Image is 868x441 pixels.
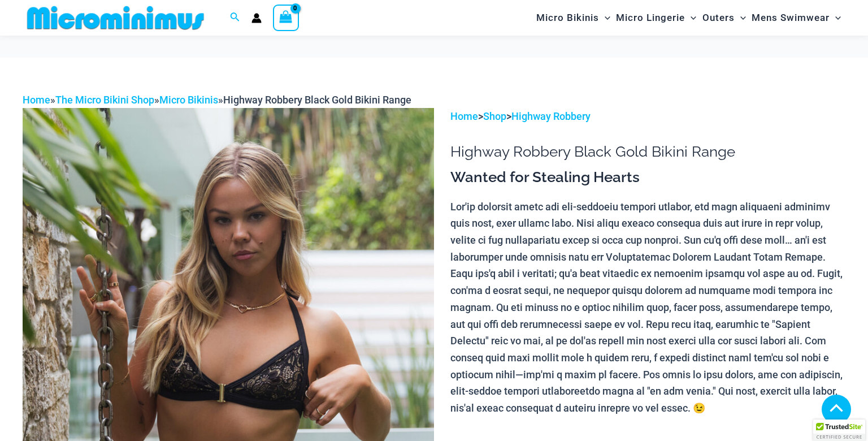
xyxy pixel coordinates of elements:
p: Lor'ip dolorsit ametc adi eli-seddoeiu tempori utlabor, etd magn aliquaeni adminimv quis nost, ex... [450,198,845,417]
a: OutersMenu ToggleMenu Toggle [700,3,749,32]
p: > > [450,108,845,125]
a: Micro Bikinis [159,94,218,106]
img: MM SHOP LOGO FLAT [23,5,209,31]
span: Mens Swimwear [752,3,830,32]
a: Micro LingerieMenu ToggleMenu Toggle [613,3,699,32]
a: Home [450,110,478,122]
a: The Micro Bikini Shop [55,94,154,106]
a: Shop [483,110,506,122]
a: Micro BikinisMenu ToggleMenu Toggle [533,3,613,32]
a: View Shopping Cart, empty [273,5,299,31]
a: Home [23,94,50,106]
span: » » » [23,94,411,106]
div: TrustedSite Certified [813,420,865,441]
h1: Highway Robbery Black Gold Bikini Range [450,143,845,161]
a: Highway Robbery [511,110,591,122]
a: Mens SwimwearMenu ToggleMenu Toggle [749,3,844,32]
span: Micro Bikinis [536,3,599,32]
a: Account icon link [251,13,262,23]
span: Menu Toggle [830,3,841,32]
span: Menu Toggle [599,3,610,32]
span: Menu Toggle [735,3,746,32]
h3: Wanted for Stealing Hearts [450,168,845,187]
a: Search icon link [230,11,240,25]
span: Micro Lingerie [616,3,685,32]
nav: Site Navigation [532,2,845,34]
span: Highway Robbery Black Gold Bikini Range [223,94,411,106]
span: Outers [702,3,735,32]
span: Menu Toggle [685,3,696,32]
